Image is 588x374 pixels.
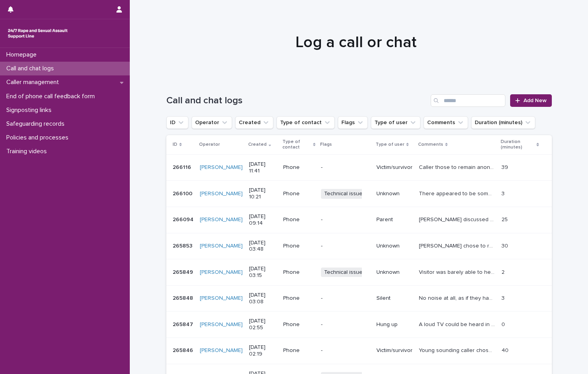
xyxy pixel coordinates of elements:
p: [DATE] 03:15 [249,266,277,279]
p: [DATE] 03:08 [249,292,277,305]
p: 0 [501,320,507,328]
p: 3 [501,293,506,302]
p: Phone [283,243,315,249]
p: No noise at all, as if they had placed themselves on mute [419,293,497,302]
p: Call and chat logs [3,65,60,72]
a: [PERSON_NAME] [200,295,243,302]
p: Flags [320,140,332,149]
p: Type of contact [282,137,311,152]
button: Created [235,116,273,129]
p: Training videos [3,148,53,155]
p: 30 [501,241,510,249]
p: 266100 [173,189,194,197]
p: [DATE] 03:48 [249,240,277,253]
a: [PERSON_NAME] [200,269,243,276]
p: [DATE] 02:19 [249,344,277,357]
p: Unknown [376,243,413,249]
p: Homepage [3,51,43,59]
p: 40 [501,346,510,354]
h1: Log a call or chat [163,33,549,52]
tr: 266094266094 [PERSON_NAME] [DATE] 09:14Phone-Parent[PERSON_NAME] discussed her daughters experien... [166,207,552,233]
a: [PERSON_NAME] [200,216,243,223]
p: Policies and processes [3,134,75,141]
p: - [321,347,370,354]
p: 2 [501,268,506,276]
tr: 265853265853 [PERSON_NAME] [DATE] 03:48Phone-Unknown[PERSON_NAME] chose to remain anonymous, and ... [166,233,552,259]
p: Unknown [376,191,413,197]
p: Silent [376,295,413,302]
p: [DATE] 11:41 [249,161,277,174]
p: Caller those to remain anonymous, and very briefly discussed her experience of SV. Visitor then e... [419,163,497,171]
p: A loud TV could be heard in the background before caller hung up [419,320,497,328]
h1: Call and chat logs [166,95,428,106]
p: Phone [283,321,315,328]
p: Safeguarding records [3,120,71,128]
span: Technical issue - other [321,189,384,199]
p: Operator [199,140,220,149]
tr: 265846265846 [PERSON_NAME] [DATE] 02:19Phone-Victim/survivorYoung sounding caller chose to remain... [166,337,552,364]
p: End of phone call feedback form [3,93,101,100]
p: Hung up [376,321,413,328]
p: Young sounding caller chose to remain anonymous. Visitor very briefly discussed SV and physical a... [419,346,497,354]
p: Signposting links [3,106,58,114]
p: Visitor was barely able to hear me, due to my Five9 being on red, and as a result visitor chose t... [419,268,497,276]
button: Operator [192,116,232,129]
p: There appeared to be some connection issues as the caller appeared to be in a car, so they chose ... [419,189,497,197]
p: [DATE] 10:21 [249,187,277,200]
p: 3 [501,189,506,197]
p: - [321,321,370,328]
tr: 265849265849 [PERSON_NAME] [DATE] 03:15PhoneTechnical issue - otherUnknownVisitor was barely able... [166,259,552,286]
p: 266094 [173,215,195,223]
p: - [321,295,370,302]
a: [PERSON_NAME] [200,164,243,171]
a: [PERSON_NAME] [200,321,243,328]
button: Flags [338,116,368,129]
p: 265848 [173,293,195,302]
p: - [321,216,370,223]
p: Phone [283,295,315,302]
a: [PERSON_NAME] [200,243,243,249]
button: Type of user [371,116,420,129]
a: Add New [510,94,551,107]
p: 265849 [173,268,195,276]
p: Caller management [3,79,65,86]
p: 266116 [173,163,193,171]
input: Search [431,94,505,107]
button: Duration (minutes) [471,116,535,129]
tr: 265847265847 [PERSON_NAME] [DATE] 02:55Phone-Hung upA loud TV could be heard in the background be... [166,312,552,338]
p: Phone [283,347,315,354]
p: Unknown [376,269,413,276]
p: Phone [283,164,315,171]
tr: 266100266100 [PERSON_NAME] [DATE] 10:21PhoneTechnical issue - otherUnknownThere appeared to be so... [166,181,552,207]
p: [DATE] 09:14 [249,213,277,227]
p: 265853 [173,241,194,249]
p: Victim/survivor [376,347,413,354]
p: 25 [501,215,509,223]
p: Comments [418,140,443,149]
p: - [321,164,370,171]
p: ID [173,140,177,149]
p: Type of user [376,140,404,149]
span: Technical issue - other [321,268,384,277]
p: Victim/survivor [376,164,413,171]
span: Add New [523,98,547,103]
p: Phone [283,269,315,276]
button: Type of contact [276,116,335,129]
button: ID [166,116,188,129]
p: Phone [283,216,315,223]
p: Jo discussed her daughters experience of SV whilst traveling abroad. Jo explored her thoughts and... [419,215,497,223]
a: [PERSON_NAME] [200,191,243,197]
p: 39 [501,163,510,171]
p: Caller chose to remain anonymous, and discussed memories and flashbacks and they explored the aff... [419,241,497,249]
p: Parent [376,216,413,223]
p: Created [248,140,267,149]
p: 265846 [173,346,195,354]
p: Phone [283,191,315,197]
tr: 265848265848 [PERSON_NAME] [DATE] 03:08Phone-SilentNo noise at all, as if they had placed themsel... [166,285,552,312]
p: 265847 [173,320,195,328]
p: - [321,243,370,249]
p: [DATE] 02:55 [249,318,277,331]
a: [PERSON_NAME] [200,347,243,354]
img: rhQMoQhaT3yELyF149Cw [6,26,69,41]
